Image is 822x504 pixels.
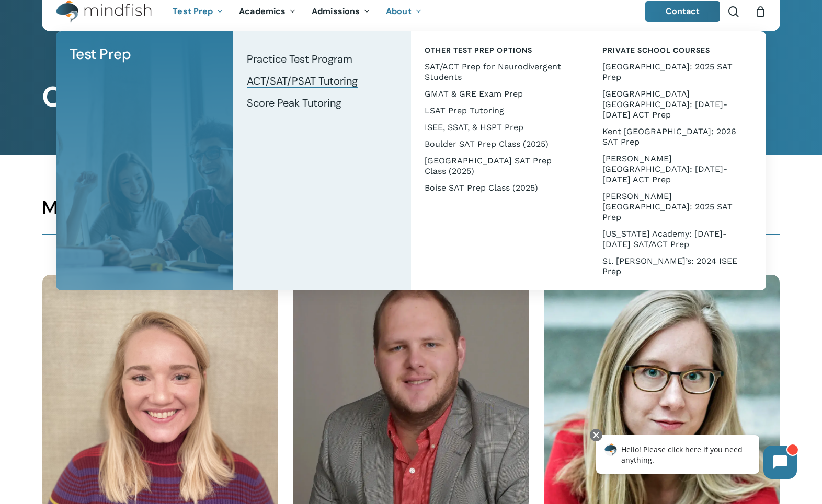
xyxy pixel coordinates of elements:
a: Private School Courses [599,42,756,58]
a: Contact [645,1,721,22]
span: [US_STATE] Academy: [DATE]-[DATE] SAT/ACT Prep [602,229,727,249]
a: Admissions [304,7,378,16]
span: Admissions [312,6,360,17]
a: Boise SAT Prep Class (2025) [421,180,578,196]
span: Academics [239,6,286,17]
a: [GEOGRAPHIC_DATA]: 2025 SAT Prep [599,58,756,86]
span: St. [PERSON_NAME]’s: 2024 ISEE Prep [602,256,737,276]
span: ACT/SAT/PSAT Tutoring [247,74,358,88]
span: Other Test Prep Options [425,45,532,55]
a: [GEOGRAPHIC_DATA] SAT Prep Class (2025) [421,153,578,180]
a: Boulder SAT Prep Class (2025) [421,136,578,153]
a: St. [PERSON_NAME]’s: 2024 ISEE Prep [599,253,756,280]
span: Test Prep [70,44,131,64]
a: Kent [GEOGRAPHIC_DATA]: 2026 SAT Prep [599,123,756,150]
a: Other Test Prep Options [421,42,578,58]
span: GMAT & GRE Exam Prep [425,89,523,99]
a: GMAT & GRE Exam Prep [421,86,578,102]
a: [PERSON_NAME][GEOGRAPHIC_DATA]: [DATE]-[DATE] ACT Prep [599,150,756,188]
span: Score Peak Tutoring [247,96,341,110]
a: About [378,7,430,16]
span: Boise SAT Prep Class (2025) [425,183,538,193]
span: ISEE, SSAT, & HSPT Prep [425,122,523,132]
span: [PERSON_NAME][GEOGRAPHIC_DATA]: [DATE]-[DATE] ACT Prep [602,154,727,184]
a: SAT/ACT Prep for Neurodivergent Students [421,58,578,86]
a: [US_STATE] Academy: [DATE]-[DATE] SAT/ACT Prep [599,226,756,253]
a: ISEE, SSAT, & HSPT Prep [421,119,578,136]
a: ACT/SAT/PSAT Tutoring [244,70,401,92]
span: Contact [666,6,700,17]
a: [GEOGRAPHIC_DATA] [GEOGRAPHIC_DATA]: [DATE]-[DATE] ACT Prep [599,86,756,123]
a: Cart [755,6,766,17]
a: [PERSON_NAME][GEOGRAPHIC_DATA]: 2025 SAT Prep [599,188,756,226]
span: [GEOGRAPHIC_DATA] [GEOGRAPHIC_DATA]: [DATE]-[DATE] ACT Prep [602,89,727,120]
a: Test Prep [165,7,231,16]
iframe: Chatbot [585,427,807,489]
a: LSAT Prep Tutoring [421,102,578,119]
span: Practice Test Program [247,52,352,66]
span: [PERSON_NAME][GEOGRAPHIC_DATA]: 2025 SAT Prep [602,191,733,222]
span: About [386,6,412,17]
h1: Our Team [42,80,780,114]
span: SAT/ACT Prep for Neurodivergent Students [425,62,561,82]
a: Academics [231,7,304,16]
span: Private School Courses [602,45,710,55]
h3: Mindfish Leadership & Admin Team [42,196,780,220]
span: Boulder SAT Prep Class (2025) [425,139,549,149]
span: [GEOGRAPHIC_DATA]: 2025 SAT Prep [602,62,733,82]
span: Kent [GEOGRAPHIC_DATA]: 2026 SAT Prep [602,126,736,147]
span: LSAT Prep Tutoring [425,106,504,115]
a: Score Peak Tutoring [244,92,401,114]
a: Test Prep [66,42,223,67]
a: Practice Test Program [244,48,401,70]
span: Test Prep [173,6,213,17]
span: [GEOGRAPHIC_DATA] SAT Prep Class (2025) [425,156,552,176]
